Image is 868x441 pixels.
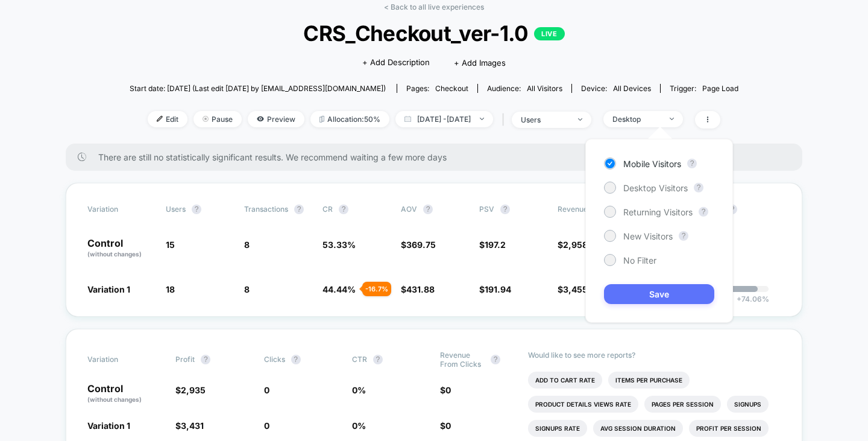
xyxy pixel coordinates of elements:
[264,385,269,395] span: 0
[87,396,142,403] span: (without changes)
[406,84,468,93] div: Pages:
[244,284,250,294] span: 8
[384,2,484,11] a: < Back to all live experiences
[166,205,186,214] span: users
[558,205,588,214] span: Revenue
[528,396,638,413] li: Product Details Views Rate
[435,84,468,93] span: checkout
[310,111,389,127] span: Allocation: 50%
[670,118,674,120] img: end
[175,420,204,431] span: $
[604,284,714,304] button: Save
[670,84,738,93] div: Trigger:
[731,294,769,303] span: 74.06 %
[175,385,206,395] span: $
[181,385,206,395] span: 2,935
[294,205,304,214] button: ?
[352,420,366,431] span: 0 %
[527,84,562,93] span: All Visitors
[406,240,436,250] span: 369.75
[352,385,366,395] span: 0 %
[87,205,154,214] span: Variation
[612,115,661,124] div: Desktop
[193,111,242,127] span: Pause
[148,111,187,127] span: Edit
[485,284,511,294] span: 191.94
[445,385,451,395] span: 0
[454,58,506,68] span: + Add Images
[528,372,602,389] li: Add To Cart Rate
[264,355,285,364] span: Clicks
[87,351,154,369] span: Variation
[571,84,660,93] span: Device:
[352,355,367,364] span: CTR
[558,240,588,250] span: $
[491,355,500,364] button: ?
[87,384,163,404] p: Control
[291,355,301,364] button: ?
[727,396,769,413] li: Signups
[644,396,721,413] li: Pages Per Session
[440,420,451,431] span: $
[623,159,681,169] span: Mobile Visitors
[487,84,562,93] div: Audience:
[406,284,435,294] span: 431.88
[339,205,348,214] button: ?
[401,205,417,214] span: AOV
[558,284,588,294] span: $
[608,372,690,389] li: Items Per Purchase
[322,240,356,250] span: 53.33 %
[373,355,383,364] button: ?
[192,205,201,214] button: ?
[87,238,154,259] p: Control
[160,21,708,46] span: CRS_Checkout_ver-1.0
[702,84,738,93] span: Page Load
[480,118,484,120] img: end
[528,351,781,360] p: Would like to see more reports?
[521,115,569,124] div: users
[362,57,430,69] span: + Add Description
[248,111,304,127] span: Preview
[175,355,195,364] span: Profit
[322,284,356,294] span: 44.44 %
[87,250,142,258] span: (without changes)
[157,116,163,122] img: edit
[203,116,209,122] img: end
[500,205,510,214] button: ?
[689,420,769,437] li: Profit Per Session
[166,284,175,294] span: 18
[87,420,130,431] span: Variation 1
[322,205,333,214] span: CR
[528,420,587,437] li: Signups Rate
[319,116,324,122] img: rebalance
[130,84,386,93] span: Start date: [DATE] (Last edit [DATE] by [EMAIL_ADDRESS][DOMAIN_NAME])
[362,282,391,296] div: - 16.7 %
[98,152,778,162] span: There are still no statistically significant results. We recommend waiting a few more days
[623,207,693,217] span: Returning Visitors
[694,183,703,192] button: ?
[563,240,588,250] span: 2,958
[479,205,494,214] span: PSV
[440,351,485,369] span: Revenue From Clicks
[479,284,511,294] span: $
[244,205,288,214] span: Transactions
[404,116,411,122] img: calendar
[264,420,269,431] span: 0
[401,240,436,250] span: $
[578,118,582,121] img: end
[181,420,204,431] span: 3,431
[440,385,451,395] span: $
[623,231,673,241] span: New Visitors
[244,240,250,250] span: 8
[485,240,506,250] span: 197.2
[714,241,781,259] span: ---
[714,205,781,214] span: CI
[679,231,688,241] button: ?
[563,284,588,294] span: 3,455
[623,255,656,265] span: No Filter
[499,111,512,128] span: |
[687,159,697,168] button: ?
[623,183,688,193] span: Desktop Visitors
[87,284,130,294] span: Variation 1
[613,84,651,93] span: all devices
